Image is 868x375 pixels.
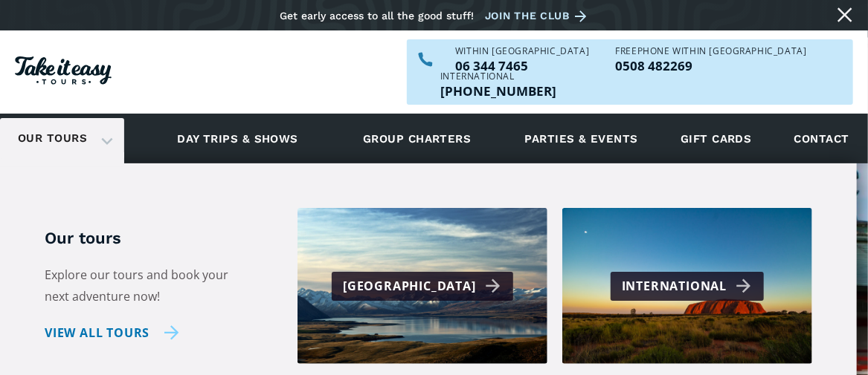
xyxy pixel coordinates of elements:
a: Join the club [485,7,592,25]
p: 0508 482269 [615,59,806,72]
a: Parties & events [518,118,646,159]
a: Gift cards [673,118,759,159]
div: Get early access to all the good stuff! [280,10,474,22]
a: Close message [833,3,857,27]
a: [GEOGRAPHIC_DATA] [298,208,547,364]
div: International [440,72,556,81]
a: Homepage [15,49,112,96]
div: International [622,275,756,297]
h5: Our tours [45,228,253,250]
div: Freephone WITHIN [GEOGRAPHIC_DATA] [615,47,806,56]
a: Call us outside of NZ on +6463447465 [440,85,556,97]
p: [PHONE_NUMBER] [440,85,556,97]
a: Call us freephone within NZ on 0508482269 [615,59,806,72]
div: WITHIN [GEOGRAPHIC_DATA] [455,47,589,56]
a: Call us within NZ on 063447465 [455,59,589,72]
img: Take it easy Tours logo [15,56,112,85]
a: Day trips & shows [158,118,317,159]
p: 06 344 7465 [455,59,589,72]
a: Our tours [7,121,98,156]
a: Contact [787,118,857,159]
a: International [562,208,812,364]
a: Group charters [344,118,489,159]
a: View all tours [45,322,179,344]
p: Explore our tours and book your next adventure now! [45,264,253,307]
div: [GEOGRAPHIC_DATA] [343,275,506,297]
